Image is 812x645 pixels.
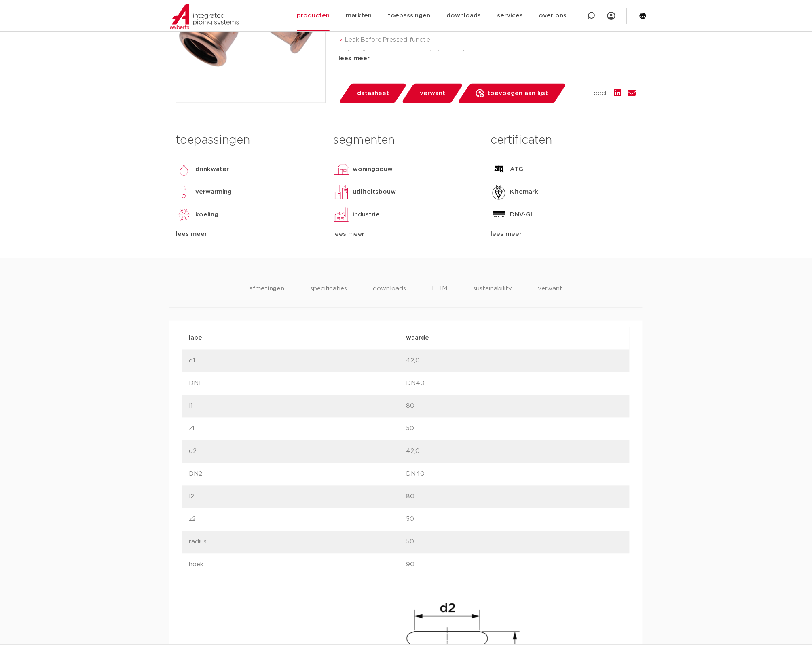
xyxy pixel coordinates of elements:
[406,492,623,502] p: 80
[406,402,623,411] p: 80
[491,132,636,148] h3: certificaten
[310,284,347,307] li: specificaties
[353,187,396,197] p: utiliteitsbouw
[345,47,636,59] li: duidelijke herkenning van materiaal en afmeting
[333,207,349,223] img: industrie
[406,469,623,479] p: DN40
[406,447,623,457] p: 42,0
[406,356,623,366] p: 42,0
[189,560,406,570] p: hoek
[176,207,192,223] img: koeling
[176,132,321,148] h3: toepassingen
[189,515,406,524] p: z2
[189,379,406,389] p: DN1
[189,469,406,479] p: DN2
[189,424,406,434] p: z1
[195,210,218,220] p: koeling
[510,165,524,174] p: ATG
[333,229,478,239] div: lees meer
[594,89,608,98] span: deel:
[373,284,406,307] li: downloads
[510,210,535,220] p: DNV-GL
[176,229,321,239] div: lees meer
[406,515,623,524] p: 50
[189,334,406,343] p: label
[406,379,623,389] p: DN40
[353,210,380,220] p: industrie
[195,187,232,197] p: verwarming
[176,161,192,178] img: drinkwater
[189,402,406,411] p: l1
[510,187,539,197] p: Kitemark
[195,165,229,174] p: drinkwater
[333,161,349,178] img: woningbouw
[401,84,463,103] a: verwant
[538,284,563,307] li: verwant
[345,34,636,47] li: Leak Before Pressed-functie
[189,537,406,547] p: radius
[420,87,445,100] span: verwant
[406,334,623,343] p: waarde
[432,284,447,307] li: ETIM
[487,87,548,100] span: toevoegen aan lijst
[338,84,407,103] a: datasheet
[189,356,406,366] p: d1
[333,132,478,148] h3: segmenten
[491,229,636,239] div: lees meer
[357,87,389,100] span: datasheet
[249,284,284,307] li: afmetingen
[406,424,623,434] p: 50
[473,284,512,307] li: sustainability
[491,161,507,178] img: ATG
[189,447,406,457] p: d2
[491,184,507,200] img: Kitemark
[406,560,623,570] p: 90
[176,184,192,200] img: verwarming
[353,165,393,174] p: woningbouw
[338,54,636,63] div: lees meer
[333,184,349,200] img: utiliteitsbouw
[189,492,406,502] p: l2
[406,537,623,547] p: 50
[491,207,507,223] img: DNV-GL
